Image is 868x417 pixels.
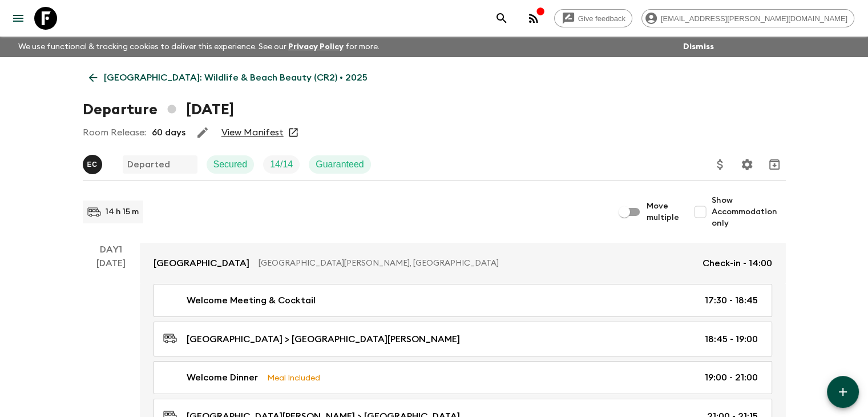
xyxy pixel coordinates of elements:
[263,155,300,174] div: Trip Fill
[154,256,249,270] p: [GEOGRAPHIC_DATA]
[259,258,693,269] p: [GEOGRAPHIC_DATA][PERSON_NAME], [GEOGRAPHIC_DATA]
[104,71,368,85] p: [GEOGRAPHIC_DATA]: Wildlife & Beach Beauty (CR2) • 2025
[316,158,364,171] p: Guaranteed
[207,155,255,174] div: Secured
[705,371,758,384] p: 19:00 - 21:00
[187,371,258,384] p: Welcome Dinner
[763,153,786,176] button: Archive (Completed, Cancelled or Unsynced Departures only)
[83,158,104,167] span: Eduardo Caravaca
[554,9,632,27] a: Give feedback
[680,39,717,55] button: Dismiss
[270,158,293,171] p: 14 / 14
[709,153,732,176] button: Update Price, Early Bird Discount and Costs
[154,361,772,394] a: Welcome DinnerMeal Included19:00 - 21:00
[267,371,320,384] p: Meal Included
[641,9,854,27] div: [EMAIL_ADDRESS][PERSON_NAME][DOMAIN_NAME]
[187,332,460,346] p: [GEOGRAPHIC_DATA] > [GEOGRAPHIC_DATA][PERSON_NAME]
[106,206,139,218] p: 14 h 15 m
[83,98,234,121] h1: Departure [DATE]
[152,126,185,139] p: 60 days
[705,294,758,307] p: 17:30 - 18:45
[490,7,513,30] button: search adventures
[705,332,758,346] p: 18:45 - 19:00
[187,294,316,307] p: Welcome Meeting & Cocktail
[83,243,140,256] p: Day 1
[140,243,786,284] a: [GEOGRAPHIC_DATA][GEOGRAPHIC_DATA][PERSON_NAME], [GEOGRAPHIC_DATA]Check-in - 14:00
[7,7,30,30] button: menu
[154,322,772,356] a: [GEOGRAPHIC_DATA] > [GEOGRAPHIC_DATA][PERSON_NAME]18:45 - 19:00
[288,43,344,51] a: Privacy Policy
[572,14,632,23] span: Give feedback
[213,158,248,171] p: Secured
[712,195,786,229] span: Show Accommodation only
[655,14,854,23] span: [EMAIL_ADDRESS][PERSON_NAME][DOMAIN_NAME]
[703,256,772,270] p: Check-in - 14:00
[736,153,758,176] button: Settings
[83,66,374,89] a: [GEOGRAPHIC_DATA]: Wildlife & Beach Beauty (CR2) • 2025
[221,127,284,138] a: View Manifest
[154,284,772,317] a: Welcome Meeting & Cocktail17:30 - 18:45
[83,126,146,139] p: Room Release:
[127,158,170,171] p: Departed
[14,37,384,57] p: We use functional & tracking cookies to deliver this experience. See our for more.
[647,201,680,223] span: Move multiple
